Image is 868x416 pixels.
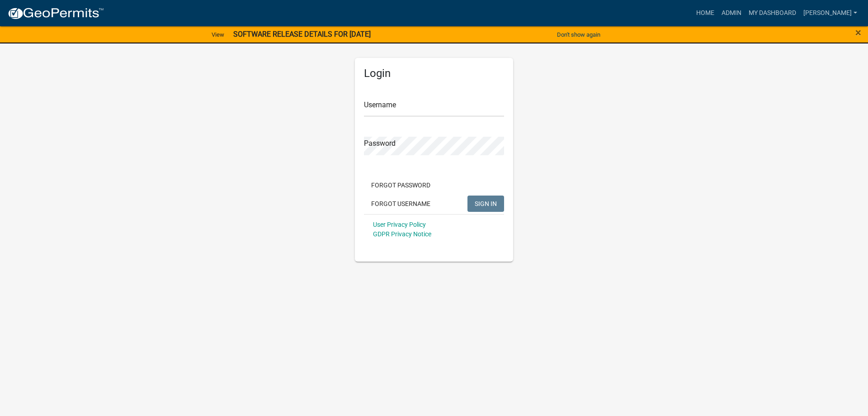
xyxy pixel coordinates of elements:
[693,5,718,22] a: Home
[800,5,861,22] a: [PERSON_NAME]
[373,221,426,228] a: User Privacy Policy
[718,5,745,22] a: Admin
[475,200,497,207] span: SIGN IN
[553,27,604,42] button: Don't show again
[364,196,438,212] button: Forgot Username
[745,5,800,22] a: My Dashboard
[373,230,431,238] a: GDPR Privacy Notice
[467,196,504,212] button: SIGN IN
[364,177,438,193] button: Forgot Password
[208,27,228,42] a: View
[855,26,861,39] span: ×
[855,27,861,38] button: Close
[364,67,504,80] h5: Login
[233,30,371,38] strong: SOFTWARE RELEASE DETAILS FOR [DATE]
